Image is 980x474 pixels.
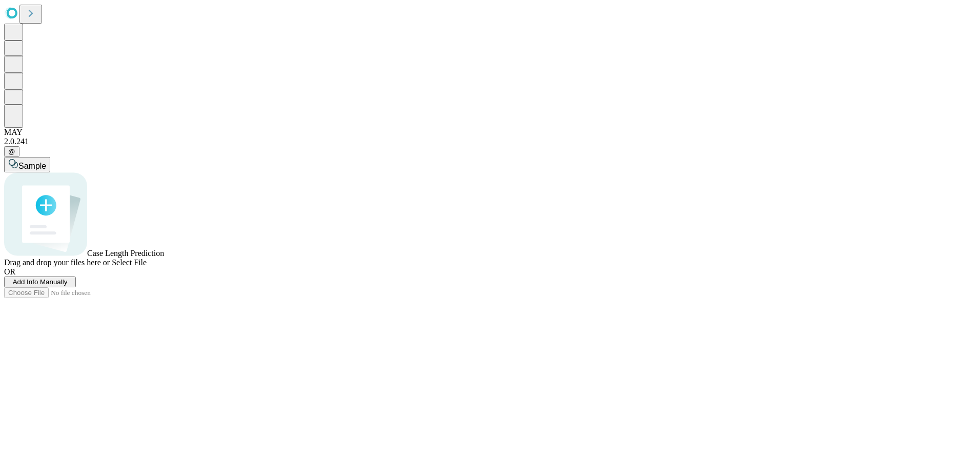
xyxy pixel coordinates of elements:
[4,146,19,157] button: @
[4,137,976,146] div: 2.0.241
[8,148,15,155] span: @
[112,258,147,267] span: Select File
[4,157,50,172] button: Sample
[4,128,976,137] div: MAY
[13,278,68,286] span: Add Info Manually
[18,162,46,170] span: Sample
[4,276,76,287] button: Add Info Manually
[87,249,164,258] span: Case Length Prediction
[4,267,15,276] span: OR
[4,258,110,267] span: Drag and drop your files here or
